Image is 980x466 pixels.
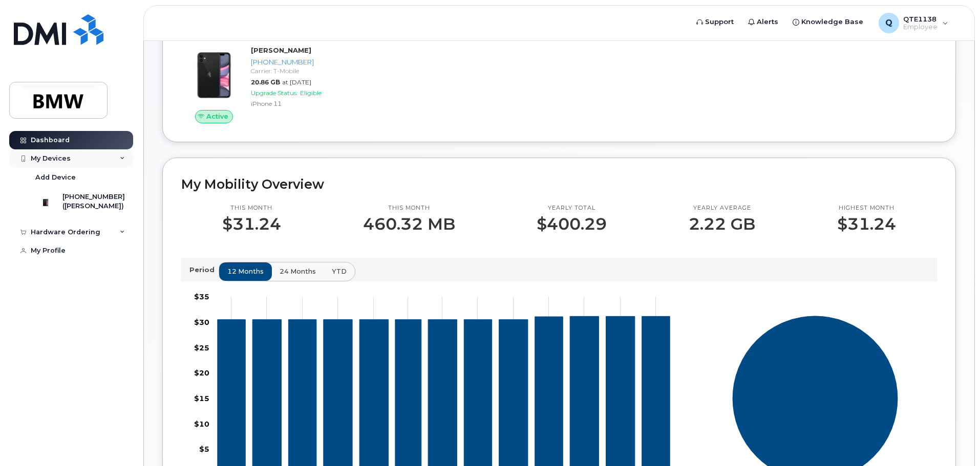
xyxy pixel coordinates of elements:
a: Knowledge Base [785,12,870,32]
p: 2.22 GB [689,215,755,233]
tspan: $35 [194,292,209,301]
p: 460.32 MB [363,215,455,233]
p: $31.24 [222,215,281,233]
h2: My Mobility Overview [181,176,937,192]
span: Alerts [757,17,778,27]
p: Highest month [837,204,896,212]
p: This month [363,204,455,212]
span: YTD [332,267,347,276]
span: Active [206,112,228,121]
span: QTE1138 [903,15,938,23]
div: iPhone 11 [251,99,357,108]
p: Yearly total [537,204,607,212]
span: Knowledge Base [801,17,863,27]
span: Employee [903,23,938,31]
a: Support [689,12,741,32]
tspan: $30 [194,317,209,326]
p: $400.29 [537,215,607,233]
span: Eligible [300,89,322,97]
div: [PHONE_NUMBER] [251,57,357,67]
p: This month [222,204,281,212]
div: QTE1138 [871,13,955,33]
tspan: $10 [194,419,209,428]
iframe: Messenger Launcher [935,421,972,458]
img: iPhone_11.jpg [189,51,239,100]
a: Alerts [741,12,785,32]
span: at [DATE] [282,78,311,86]
div: Carrier: T-Mobile [251,66,357,75]
tspan: $20 [194,368,209,378]
span: Q [885,17,892,29]
span: Upgrade Status: [251,89,298,97]
tspan: $5 [199,445,209,454]
span: 20.86 GB [251,78,280,86]
p: $31.24 [837,215,896,233]
a: Active[PERSON_NAME][PHONE_NUMBER]Carrier: T-Mobile20.86 GBat [DATE]Upgrade Status:EligibleiPhone 11 [181,46,361,123]
span: 24 months [280,267,316,276]
p: Yearly average [689,204,755,212]
span: Support [705,17,734,27]
tspan: $15 [194,394,209,403]
tspan: $25 [194,343,209,352]
strong: [PERSON_NAME] [251,46,311,54]
p: Period [189,265,219,275]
